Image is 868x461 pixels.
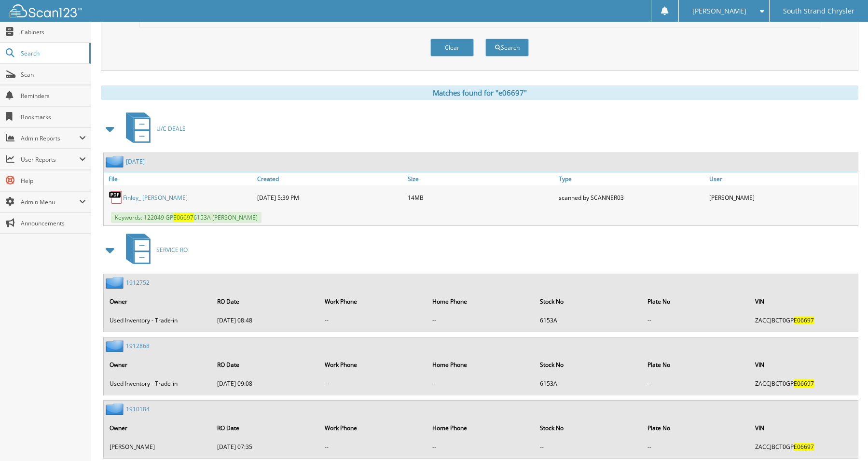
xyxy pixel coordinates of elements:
[643,292,749,311] th: Plate No
[109,190,123,205] img: PDF.png
[120,231,188,269] a: SERVICE RO
[105,292,211,311] th: Owner
[783,8,854,14] span: South Strand Chrysler
[320,292,427,311] th: Work Phone
[126,342,150,350] a: 1912868
[707,188,858,207] div: [PERSON_NAME]
[535,355,642,375] th: Stock No
[105,376,211,391] td: Used Inventory - Trade-in
[21,92,86,100] span: Reminders
[750,355,857,375] th: VIN
[126,279,150,287] a: 1912752
[212,376,319,391] td: [DATE] 09:08
[111,212,262,223] span: Keywords: 122049 GP 6153A [PERSON_NAME]
[427,292,534,311] th: Home Phone
[104,172,255,185] a: File
[750,312,857,328] td: ZACCJBCT0GP
[21,70,86,79] span: Scan
[427,355,534,375] th: Home Phone
[123,194,188,202] a: Finley_ [PERSON_NAME]
[320,439,427,455] td: --
[255,172,406,185] a: Created
[750,292,857,311] th: VIN
[21,28,86,36] span: Cabinets
[427,312,534,328] td: --
[535,376,642,391] td: 6153A
[535,418,642,438] th: Stock No
[156,246,188,254] span: SERVICE RO
[485,39,529,56] button: Search
[427,418,534,438] th: Home Phone
[750,376,857,391] td: ZACCJBCT0GP
[101,85,858,100] div: Matches found for "e06697"
[21,49,84,57] span: Search
[535,312,642,328] td: 6153A
[21,219,86,227] span: Announcements
[556,188,707,207] div: scanned by SCANNER03
[212,355,319,375] th: RO Date
[21,177,86,185] span: Help
[106,403,126,415] img: folder2.png
[535,292,642,311] th: Stock No
[105,355,211,375] th: Owner
[750,418,857,438] th: VIN
[320,418,427,438] th: Work Phone
[430,39,474,56] button: Clear
[535,439,642,455] td: --
[794,316,814,324] span: E06697
[106,340,126,352] img: folder2.png
[126,157,145,166] a: [DATE]
[643,418,749,438] th: Plate No
[105,312,211,328] td: Used Inventory - Trade-in
[405,188,556,207] div: 14MB
[556,172,707,185] a: Type
[320,355,427,375] th: Work Phone
[21,198,79,206] span: Admin Menu
[427,439,534,455] td: --
[820,415,868,461] iframe: Chat Widget
[106,277,126,289] img: folder2.png
[794,443,814,451] span: E06697
[120,110,186,148] a: U/C DEALS
[320,312,427,328] td: --
[794,379,814,388] span: E06697
[106,155,126,168] img: folder2.png
[156,125,186,133] span: U/C DEALS
[212,418,319,438] th: RO Date
[105,418,211,438] th: Owner
[427,376,534,391] td: --
[692,8,746,14] span: [PERSON_NAME]
[212,439,319,455] td: [DATE] 07:35
[105,439,211,455] td: [PERSON_NAME]
[212,292,319,311] th: RO Date
[255,188,406,207] div: [DATE] 5:39 PM
[212,312,319,328] td: [DATE] 08:48
[21,113,86,121] span: Bookmarks
[643,376,749,391] td: --
[643,312,749,328] td: --
[10,4,82,17] img: scan123-logo-white.svg
[405,172,556,185] a: Size
[173,213,193,222] span: E06697
[750,439,857,455] td: ZACCJBCT0GP
[126,405,150,413] a: 1910184
[320,376,427,391] td: --
[21,155,79,164] span: User Reports
[643,439,749,455] td: --
[21,134,79,142] span: Admin Reports
[707,172,858,185] a: User
[643,355,749,375] th: Plate No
